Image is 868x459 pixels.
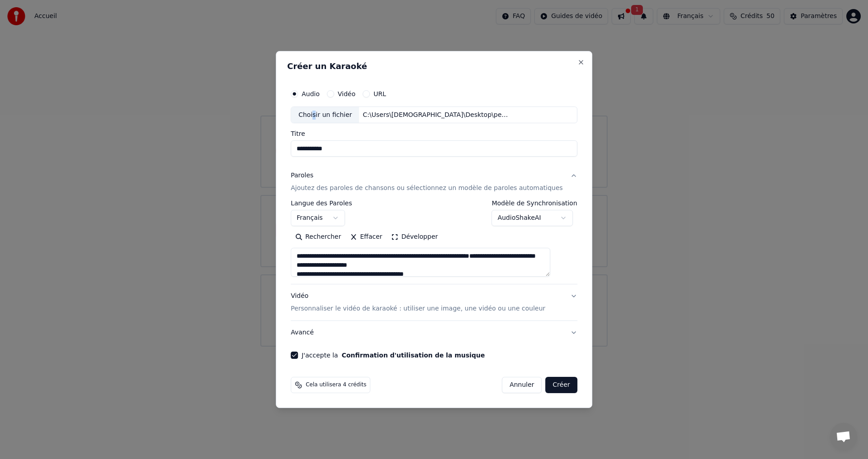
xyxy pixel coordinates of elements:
div: Paroles [291,172,313,181]
button: Créer [546,377,577,393]
label: URL [373,91,386,97]
p: Personnaliser le vidéo de karaoké : utiliser une image, une vidéo ou une couleur [291,304,545,313]
button: Développer [387,230,443,245]
button: Avancé [291,321,577,344]
div: ParolesAjoutez des paroles de chansons ou sélectionnez un modèle de paroles automatiques [291,200,577,284]
label: Audio [302,91,320,97]
div: C:\Users\[DEMOGRAPHIC_DATA]\Desktop\peu importe.mp3 [359,111,513,120]
label: Vidéo [338,91,355,97]
div: Choisir un fichier [291,107,359,123]
span: Cela utilisera 4 crédits [306,381,366,389]
h2: Créer un Karaoké [287,62,581,70]
button: J'accepte la [342,352,485,358]
button: VidéoPersonnaliser le vidéo de karaoké : utiliser une image, une vidéo ou une couleur [291,285,577,321]
button: Effacer [345,230,387,245]
label: Modèle de Synchronisation [492,200,577,207]
label: Titre [291,131,577,137]
p: Ajoutez des paroles de chansons ou sélectionnez un modèle de paroles automatiques [291,184,563,193]
button: Rechercher [291,230,345,245]
button: Annuler [502,377,542,393]
label: Langue des Paroles [291,200,352,207]
div: Vidéo [291,292,545,314]
label: J'accepte la [302,352,485,358]
button: ParolesAjoutez des paroles de chansons ou sélectionnez un modèle de paroles automatiques [291,164,577,200]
